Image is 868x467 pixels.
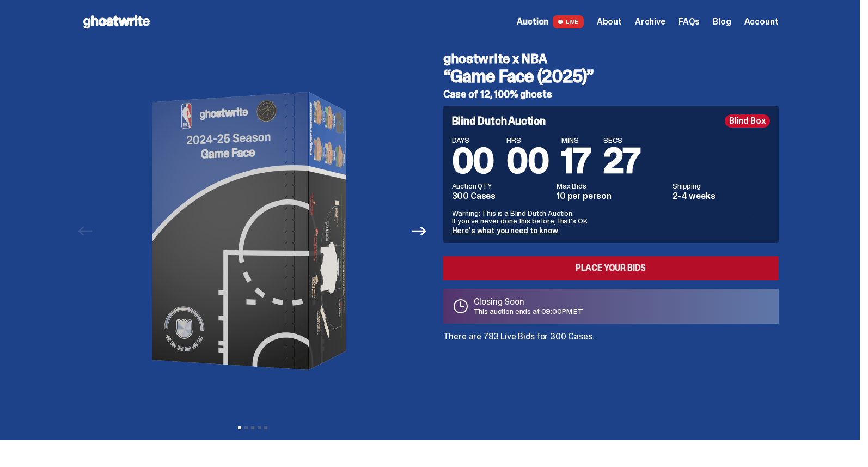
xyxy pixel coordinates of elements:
[452,116,546,126] h4: Blind Dutch Auction
[517,17,548,26] span: Auction
[443,256,779,280] a: Place your Bids
[673,182,770,190] dt: Shipping
[673,192,770,201] dd: 2-4 weeks
[452,192,551,201] dd: 300 Cases
[443,52,779,65] h4: ghostwrite x NBA
[725,114,770,128] div: Blind Box
[603,136,640,144] span: SECS
[443,68,779,85] h3: “Game Face (2025)”
[443,89,779,99] h5: Case of 12, 100% ghosts
[561,138,590,184] span: 17
[635,17,665,26] a: Archive
[553,15,584,28] span: LIVE
[506,138,548,184] span: 00
[452,182,551,190] dt: Auction QTY
[597,17,622,26] a: About
[506,136,548,144] span: HRS
[244,426,248,429] button: View slide 2
[713,17,731,26] a: Blog
[443,332,779,341] p: There are 783 Live Bids for 300 Cases.
[452,138,494,184] span: 00
[474,298,584,306] p: Closing Soon
[561,136,590,144] span: MINS
[557,182,666,190] dt: Max Bids
[238,426,241,429] button: View slide 1
[678,17,700,26] a: FAQs
[474,307,584,315] p: This auction ends at 09:00PM ET
[264,426,267,429] button: View slide 5
[103,44,402,419] img: NBA-Hero-1.png
[557,192,666,201] dd: 10 per person
[452,209,770,225] p: Warning: This is a Blind Dutch Auction. If you’ve never done this before, that’s OK.
[603,138,640,184] span: 27
[744,17,779,26] a: Account
[408,219,432,243] button: Next
[517,15,583,28] a: Auction LIVE
[251,426,254,429] button: View slide 3
[452,136,494,144] span: DAYS
[452,226,558,235] a: Here's what you need to know
[258,426,261,429] button: View slide 4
